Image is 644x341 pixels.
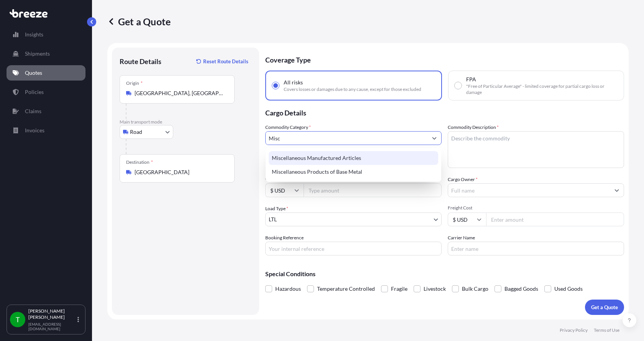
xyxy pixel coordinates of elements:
[448,234,475,242] label: Carrier Name
[265,242,442,255] input: Your internal reference
[120,125,173,139] button: Select transport
[554,283,583,295] span: Used Goods
[448,242,624,255] input: Enter name
[448,205,624,211] span: Freight Cost
[462,283,488,295] span: Bulk Cargo
[504,283,538,295] span: Bagged Goods
[120,119,251,125] p: Main transport mode
[107,15,171,28] p: Get a Quote
[269,151,438,165] div: Miscellaneous Manufactured Articles
[424,283,446,295] span: Livestock
[25,50,50,58] p: Shipments
[427,131,441,145] button: Show suggestions
[448,176,478,183] label: Cargo Owner
[130,128,142,136] span: Road
[25,88,44,96] p: Policies
[486,213,624,226] input: Enter amount
[265,176,442,182] span: Commodity Value
[269,165,438,179] div: Miscellaneous Products of Base Metal
[126,80,143,86] div: Origin
[275,283,301,295] span: Hazardous
[16,316,20,323] span: T
[25,31,43,38] p: Insights
[269,151,438,179] div: Suggestions
[317,283,375,295] span: Temperature Controlled
[265,271,624,277] p: Special Conditions
[610,183,624,197] button: Show suggestions
[391,283,407,295] span: Fragile
[594,327,619,333] p: Terms of Use
[591,303,618,311] p: Get a Quote
[120,57,161,66] p: Route Details
[284,79,303,86] span: All risks
[448,183,610,197] input: Full name
[265,48,624,71] p: Coverage Type
[266,131,427,145] input: Select a commodity type
[265,124,311,131] label: Commodity Category
[265,234,304,242] label: Booking Reference
[304,183,442,197] input: Type amount
[25,107,41,115] p: Claims
[269,216,277,223] span: LTL
[560,327,588,333] p: Privacy Policy
[135,89,225,97] input: Origin
[265,100,624,124] p: Cargo Details
[466,83,618,96] span: "Free of Particular Average" - limited coverage for partial cargo loss or damage
[28,322,76,331] p: [EMAIL_ADDRESS][DOMAIN_NAME]
[203,58,248,65] p: Reset Route Details
[284,86,421,92] span: Covers losses or damages due to any cause, except for those excluded
[25,127,44,134] p: Invoices
[126,159,153,165] div: Destination
[28,308,76,320] p: [PERSON_NAME] [PERSON_NAME]
[265,205,288,213] span: Load Type
[448,124,499,131] label: Commodity Description
[25,69,42,77] p: Quotes
[135,168,225,176] input: Destination
[466,76,476,83] span: FPA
